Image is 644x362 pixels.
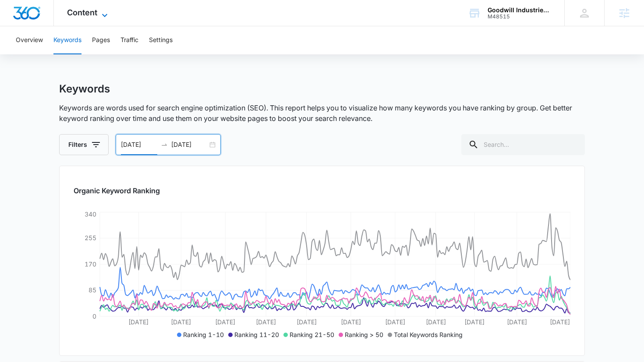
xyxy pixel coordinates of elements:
[88,286,96,294] tspan: 85
[149,26,173,54] button: Settings
[67,8,97,17] span: Content
[53,26,81,54] button: Keywords
[550,318,570,326] tspan: [DATE]
[290,331,334,338] span: Ranking 21-50
[256,318,276,326] tspan: [DATE]
[341,318,361,326] tspan: [DATE]
[128,318,149,326] tspan: [DATE]
[59,82,110,96] h1: Keywords
[461,134,585,155] input: Search...
[183,331,224,338] span: Ranking 1-10
[345,331,383,338] span: Ranking > 50
[121,140,157,149] input: Start date
[234,331,279,338] span: Ranking 11-20
[85,210,96,218] tspan: 340
[59,103,585,124] p: Keywords are words used for search engine optimization (SEO). This report helps you to visualize ...
[171,318,191,326] tspan: [DATE]
[171,140,208,149] input: End date
[464,318,485,326] tspan: [DATE]
[120,26,138,54] button: Traffic
[59,134,109,155] button: Filters
[161,141,168,148] span: swap-right
[426,318,446,326] tspan: [DATE]
[92,312,96,320] tspan: 0
[488,7,552,14] div: account name
[297,318,317,326] tspan: [DATE]
[16,26,43,54] button: Overview
[215,318,235,326] tspan: [DATE]
[85,234,96,241] tspan: 255
[85,260,96,268] tspan: 170
[394,331,463,338] span: Total Keywords Ranking
[161,141,168,148] span: to
[74,185,570,196] h2: Organic Keyword Ranking
[507,318,527,326] tspan: [DATE]
[488,14,552,20] div: account id
[92,26,110,54] button: Pages
[385,318,405,326] tspan: [DATE]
